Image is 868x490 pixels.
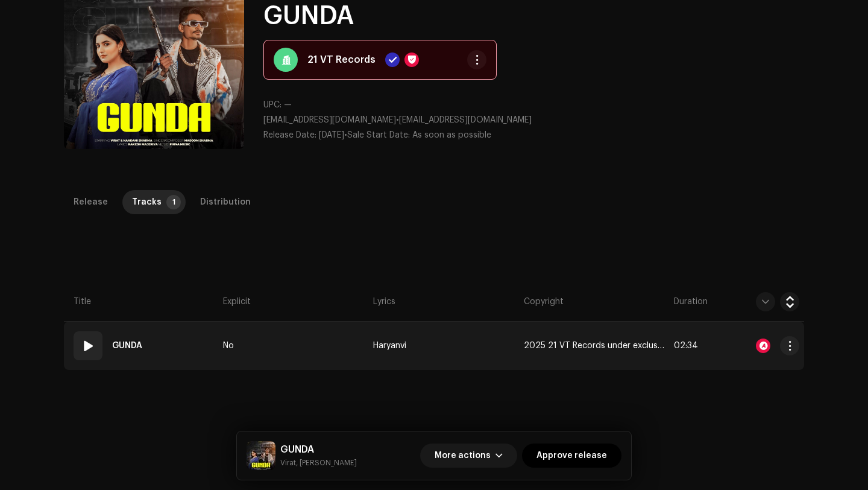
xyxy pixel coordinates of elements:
[435,444,491,468] span: More actions
[223,296,251,308] span: Explicit
[373,342,406,351] span: Haryanvi
[263,116,396,124] span: [EMAIL_ADDRESS][DOMAIN_NAME]
[524,296,564,308] span: Copyright
[263,131,347,139] span: •
[280,442,357,457] h5: GUNDA
[284,101,292,109] span: —
[347,131,410,139] span: Sale Start Date:
[223,342,234,351] span: No
[263,114,804,127] p: •
[674,296,708,308] span: Duration
[412,131,491,139] span: As soon as possible
[280,457,357,469] small: GUNDA
[319,131,344,139] span: [DATE]
[307,52,376,67] strong: 21 VT Records
[200,190,251,214] div: Distribution
[522,444,621,468] button: Approve release
[420,444,517,468] button: More actions
[263,101,281,109] span: UPC:
[247,441,275,470] img: 28c44087-0891-496c-8d7a-f6c1e442b046
[524,342,664,351] span: 2025 21 VT Records under exclusive license to Sarvinarck Music
[674,342,698,350] span: 02:34
[399,116,532,124] span: [EMAIL_ADDRESS][DOMAIN_NAME]
[536,444,607,468] span: Approve release
[373,296,395,308] span: Lyrics
[263,131,316,139] span: Release Date:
